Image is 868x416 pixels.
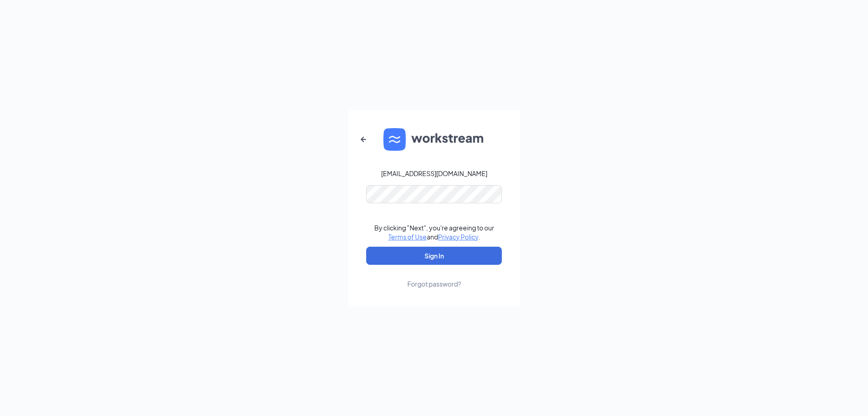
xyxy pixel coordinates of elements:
[353,129,374,150] button: ArrowLeftNew
[407,265,461,288] a: Forgot password?
[358,134,369,145] svg: ArrowLeftNew
[407,279,461,288] div: Forgot password?
[374,223,494,241] div: By clicking "Next", you're agreeing to our and .
[438,233,478,241] a: Privacy Policy
[383,128,485,151] img: WS logo and Workstream text
[366,247,502,265] button: Sign In
[381,169,487,178] div: [EMAIL_ADDRESS][DOMAIN_NAME]
[388,233,427,241] a: Terms of Use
